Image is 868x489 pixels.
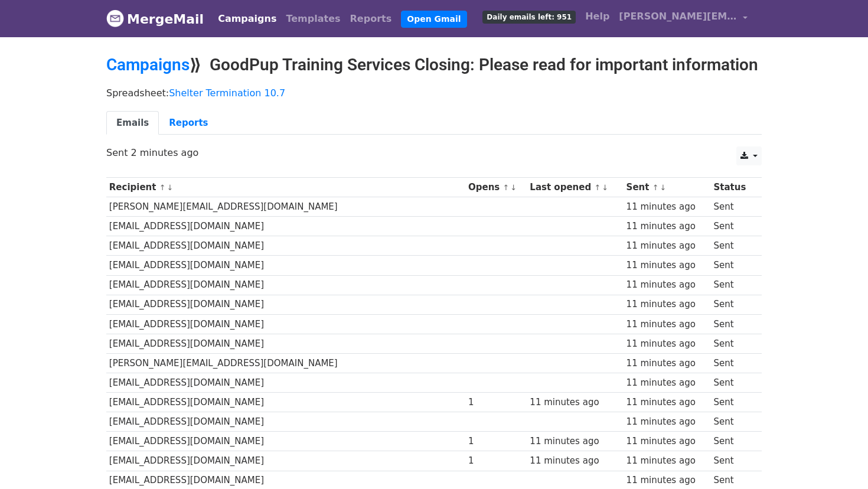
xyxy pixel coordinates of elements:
[106,432,465,451] td: [EMAIL_ADDRESS][DOMAIN_NAME]
[626,376,708,390] div: 11 minutes ago
[530,454,621,468] div: 11 minutes ago
[106,393,465,412] td: [EMAIL_ADDRESS][DOMAIN_NAME]
[527,178,624,197] th: Last opened
[503,183,510,192] a: ↑
[614,5,752,32] a: [PERSON_NAME][EMAIL_ADDRESS][PERSON_NAME][DOMAIN_NAME]
[106,197,465,217] td: [PERSON_NAME][EMAIL_ADDRESS][DOMAIN_NAME]
[711,256,755,275] td: Sent
[106,275,465,295] td: [EMAIL_ADDRESS][DOMAIN_NAME]
[711,295,755,314] td: Sent
[106,178,465,197] th: Recipient
[626,435,708,448] div: 11 minutes ago
[106,314,465,334] td: [EMAIL_ADDRESS][DOMAIN_NAME]
[626,278,708,292] div: 11 minutes ago
[281,7,345,31] a: Templates
[106,236,465,256] td: [EMAIL_ADDRESS][DOMAIN_NAME]
[106,55,190,74] a: Campaigns
[711,197,755,217] td: Sent
[809,432,868,489] iframe: Chat Widget
[106,373,465,393] td: [EMAIL_ADDRESS][DOMAIN_NAME]
[580,5,614,28] a: Help
[624,178,711,197] th: Sent
[530,396,621,409] div: 11 minutes ago
[626,200,708,214] div: 11 minutes ago
[468,454,524,468] div: 1
[106,334,465,353] td: [EMAIL_ADDRESS][DOMAIN_NAME]
[626,239,708,253] div: 11 minutes ago
[711,373,755,393] td: Sent
[159,111,218,135] a: Reports
[626,415,708,429] div: 11 minutes ago
[626,318,708,331] div: 11 minutes ago
[711,217,755,236] td: Sent
[106,111,159,135] a: Emails
[482,11,576,24] span: Daily emails left: 951
[167,183,173,192] a: ↓
[626,220,708,233] div: 11 minutes ago
[602,183,608,192] a: ↓
[468,396,524,409] div: 1
[626,474,708,487] div: 11 minutes ago
[106,9,124,27] img: MergeMail logo
[711,451,755,471] td: Sent
[465,178,527,197] th: Opens
[106,217,465,236] td: [EMAIL_ADDRESS][DOMAIN_NAME]
[619,9,737,24] span: [PERSON_NAME][EMAIL_ADDRESS][PERSON_NAME][DOMAIN_NAME]
[626,298,708,311] div: 11 minutes ago
[106,353,465,373] td: [PERSON_NAME][EMAIL_ADDRESS][DOMAIN_NAME]
[401,11,466,28] a: Open Gmail
[626,396,708,409] div: 11 minutes ago
[468,435,524,448] div: 1
[652,183,659,192] a: ↑
[660,183,666,192] a: ↓
[106,295,465,314] td: [EMAIL_ADDRESS][DOMAIN_NAME]
[711,236,755,256] td: Sent
[626,337,708,351] div: 11 minutes ago
[711,314,755,334] td: Sent
[106,256,465,275] td: [EMAIL_ADDRESS][DOMAIN_NAME]
[106,55,762,75] h2: ⟫ GoodPup Training Services Closing: Please read for important information
[478,5,580,28] a: Daily emails left: 951
[106,412,465,432] td: [EMAIL_ADDRESS][DOMAIN_NAME]
[711,353,755,373] td: Sent
[106,146,762,159] p: Sent 2 minutes ago
[711,432,755,451] td: Sent
[510,183,517,192] a: ↓
[594,183,601,192] a: ↑
[106,6,204,31] a: MergeMail
[213,7,281,31] a: Campaigns
[626,357,708,370] div: 11 minutes ago
[711,275,755,295] td: Sent
[711,334,755,353] td: Sent
[711,178,755,197] th: Status
[711,412,755,432] td: Sent
[626,259,708,272] div: 11 minutes ago
[626,454,708,468] div: 11 minutes ago
[345,7,397,31] a: Reports
[530,435,621,448] div: 11 minutes ago
[106,451,465,471] td: [EMAIL_ADDRESS][DOMAIN_NAME]
[106,87,762,99] p: Spreadsheet:
[159,183,166,192] a: ↑
[711,393,755,412] td: Sent
[169,87,285,99] a: Shelter Termination 10.7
